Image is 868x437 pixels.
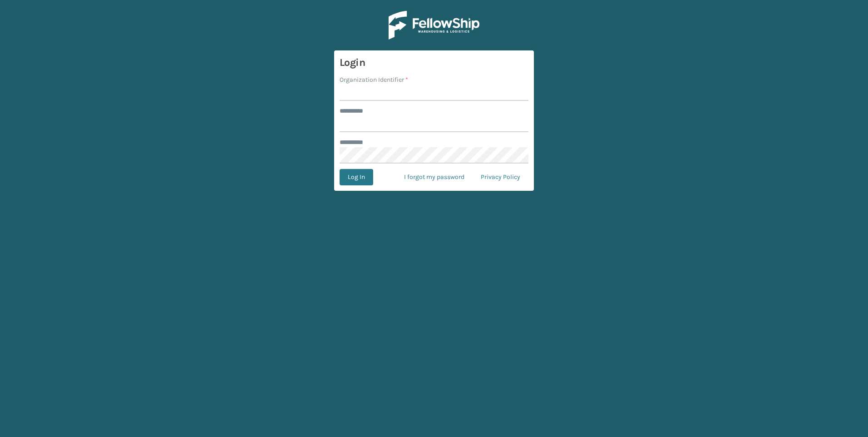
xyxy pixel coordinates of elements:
[340,75,408,84] label: Organization Identifier
[396,169,473,185] a: I forgot my password
[340,169,373,185] button: Log In
[473,169,528,185] a: Privacy Policy
[389,11,479,40] img: Logo
[340,56,528,70] h3: Login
